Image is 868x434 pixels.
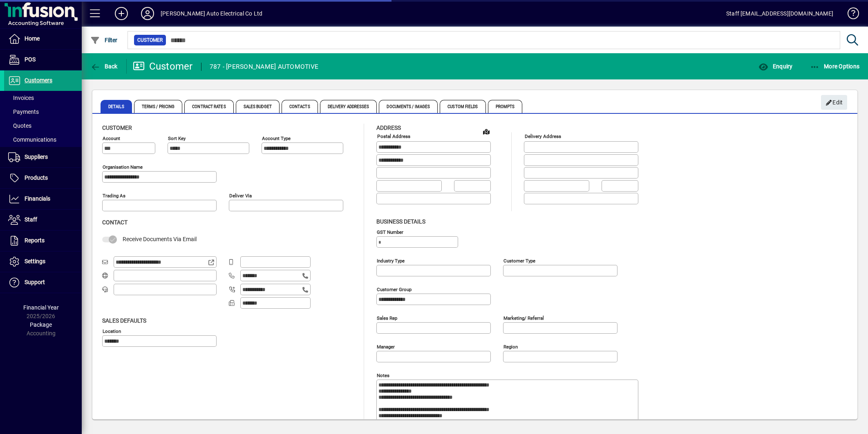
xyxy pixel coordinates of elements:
[88,33,120,47] button: Filter
[376,218,425,225] span: Business details
[8,108,39,115] span: Payments
[30,321,52,328] span: Package
[4,168,82,188] a: Products
[102,124,132,131] span: Customer
[25,77,52,84] span: Customers
[23,304,59,311] span: Financial Year
[101,100,132,113] span: Details
[282,100,318,113] span: Contacts
[825,96,843,109] span: Edit
[8,95,34,101] span: Invoices
[4,189,82,209] a: Financials
[376,124,401,131] span: Address
[4,272,82,293] a: Support
[503,315,544,321] mat-label: Marketing/ Referral
[4,210,82,230] a: Staff
[184,100,233,113] span: Contract Rates
[134,100,183,113] span: Terms / Pricing
[25,35,40,42] span: Home
[320,100,377,113] span: Delivery Addresses
[4,50,82,70] a: POS
[103,136,120,141] mat-label: Account
[726,7,833,20] div: Staff [EMAIL_ADDRESS][DOMAIN_NAME]
[808,59,862,74] button: More Options
[90,63,118,70] span: Back
[377,258,405,263] mat-label: Industry type
[488,100,523,113] span: Prompts
[102,317,146,324] span: Sales defaults
[4,29,82,49] a: Home
[161,7,262,20] div: [PERSON_NAME] Auto Electrical Co Ltd
[123,236,197,242] span: Receive Documents Via Email
[25,56,36,63] span: POS
[377,344,395,349] mat-label: Manager
[503,344,518,349] mat-label: Region
[25,258,45,264] span: Settings
[103,328,121,334] mat-label: Location
[103,164,143,170] mat-label: Organisation name
[210,60,319,73] div: 787 - [PERSON_NAME] AUTOMOTIVE
[25,154,48,160] span: Suppliers
[90,37,118,43] span: Filter
[236,100,280,113] span: Sales Budget
[133,60,193,73] div: Customer
[102,219,128,226] span: Contact
[8,136,56,143] span: Communications
[25,237,45,244] span: Reports
[4,91,82,105] a: Invoices
[103,193,125,199] mat-label: Trading as
[4,105,82,119] a: Payments
[4,147,82,167] a: Suppliers
[756,59,794,74] button: Enquiry
[377,286,412,292] mat-label: Customer group
[25,174,48,181] span: Products
[4,119,82,133] a: Quotes
[4,133,82,147] a: Communications
[229,193,252,199] mat-label: Deliver via
[379,100,438,113] span: Documents / Images
[168,136,186,141] mat-label: Sort key
[137,36,163,44] span: Customer
[134,6,161,21] button: Profile
[377,315,397,321] mat-label: Sales rep
[821,95,847,110] button: Edit
[440,100,485,113] span: Custom Fields
[82,59,127,74] app-page-header-button: Back
[88,59,120,74] button: Back
[841,2,858,28] a: Knowledge Base
[4,251,82,272] a: Settings
[8,122,31,129] span: Quotes
[758,63,792,70] span: Enquiry
[262,136,291,141] mat-label: Account Type
[480,125,493,138] a: View on map
[377,372,389,378] mat-label: Notes
[25,216,37,223] span: Staff
[4,231,82,251] a: Reports
[108,6,134,21] button: Add
[25,279,45,285] span: Support
[810,63,860,70] span: More Options
[503,258,535,263] mat-label: Customer type
[25,195,50,202] span: Financials
[377,229,403,235] mat-label: GST Number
